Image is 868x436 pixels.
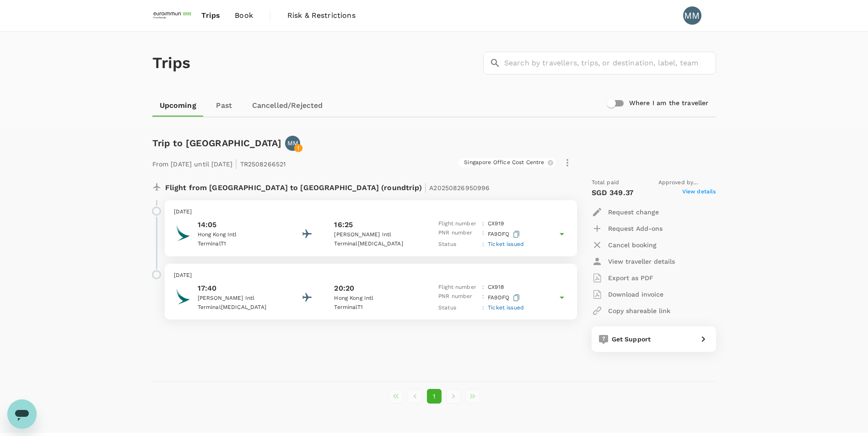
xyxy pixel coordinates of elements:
button: Copy shareable link [592,303,670,319]
p: : [482,292,484,303]
span: Trips [201,10,220,21]
p: FA9DFQ [488,292,522,303]
p: Download invoice [608,290,663,299]
p: Flight number [438,283,479,292]
p: Export as PDF [608,273,653,282]
div: Singapore Office Cost Centre [458,158,555,167]
p: : [482,283,484,292]
a: Upcoming [152,95,204,117]
p: Terminal [MEDICAL_DATA] [334,239,416,249]
p: Copy shareable link [608,306,670,315]
p: Status [438,240,479,249]
p: Request Add-ons [608,224,663,233]
p: : [482,219,484,229]
span: Ticket issued [488,304,524,311]
p: MM [287,138,298,148]
p: SGD 349.37 [592,187,634,198]
p: Hong Kong Intl [198,230,280,239]
button: View traveller details [592,253,675,270]
p: Terminal T1 [334,303,416,312]
h6: Where I am the traveller [629,98,709,108]
span: Singapore Office Cost Centre [458,159,550,166]
a: Past [204,95,245,117]
img: Cathay Pacific Airways [174,287,192,306]
p: [DATE] [174,271,568,280]
h6: Trip to [GEOGRAPHIC_DATA] [152,136,282,150]
p: 17:40 [198,283,280,294]
p: Flight number [438,219,479,229]
p: FA9DFQ [488,229,522,240]
h1: Trips [152,32,191,95]
p: [PERSON_NAME] Intl [198,294,280,303]
p: : [482,303,484,313]
p: : [482,240,484,249]
p: Hong Kong Intl [334,294,416,303]
span: Risk & Restrictions [287,10,356,21]
img: EUROIMMUN (South East Asia) Pte. Ltd. [152,5,194,26]
button: Export as PDF [592,270,653,286]
p: Cancel booking [608,240,657,250]
p: Terminal T1 [198,239,280,249]
iframe: 開啟傳訊視窗按鈕 [7,399,37,429]
p: [PERSON_NAME] Intl [334,230,416,239]
img: Cathay Pacific Airways [174,224,192,242]
p: [DATE] [174,207,568,217]
p: Request change [608,207,659,217]
p: From [DATE] until [DATE] TR2508266521 [152,154,286,171]
span: View details [682,187,716,198]
input: Search by travellers, trips, or destination, label, team [504,52,716,74]
p: PNR number [438,292,479,303]
p: 14:05 [198,219,280,230]
nav: pagination navigation [386,389,482,404]
span: Get Support [612,335,651,343]
a: Cancelled/Rejected [245,95,330,117]
p: 16:25 [334,219,353,230]
button: Request Add-ons [592,220,663,237]
p: Terminal [MEDICAL_DATA] [198,303,280,312]
span: | [424,181,427,194]
p: PNR number [438,229,479,240]
div: MM [683,6,701,25]
p: 20:20 [334,283,354,294]
p: Status [438,303,479,313]
button: Download invoice [592,286,663,303]
span: Ticket issued [488,241,524,247]
p: Flight from [GEOGRAPHIC_DATA] to [GEOGRAPHIC_DATA] (roundtrip) [165,178,490,195]
span: Book [235,10,253,21]
span: Total paid [592,178,620,187]
button: Cancel booking [592,237,657,253]
p: View traveller details [608,257,675,266]
button: page 1 [427,389,442,404]
p: CX 918 [488,283,504,292]
span: | [235,157,237,170]
p: CX 919 [488,219,504,229]
span: A20250826950996 [429,184,490,191]
p: : [482,229,484,240]
button: Request change [592,204,659,220]
span: Approved by [658,178,716,187]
